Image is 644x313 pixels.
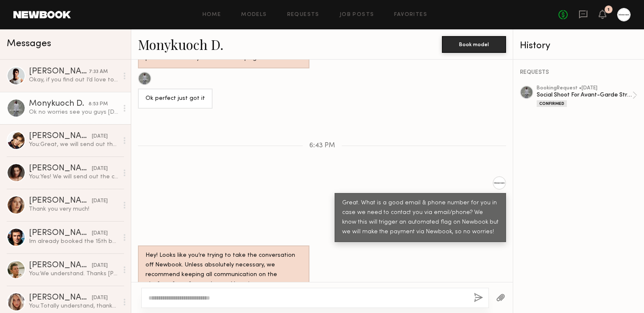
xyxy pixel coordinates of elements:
[29,197,92,205] div: [PERSON_NAME]
[520,70,637,76] div: REQUESTS
[442,40,506,47] a: Book model
[29,237,118,245] div: Im already booked the 15th but can do any other day that week. Could we do 13,14, 16, or 17? Let ...
[340,12,374,18] a: Job Posts
[29,68,89,76] div: [PERSON_NAME]
[29,132,92,141] div: [PERSON_NAME] B.
[520,41,637,51] div: History
[608,8,610,12] div: 1
[92,262,108,270] div: [DATE]
[145,251,302,290] div: Hey! Looks like you’re trying to take the conversation off Newbook. Unless absolutely necessary, ...
[92,230,108,237] div: [DATE]
[138,35,223,53] a: Monykuoch D.
[287,12,319,18] a: Requests
[92,294,108,302] div: [DATE]
[241,12,267,18] a: Models
[92,165,108,173] div: [DATE]
[203,12,221,18] a: Home
[537,86,632,91] div: booking Request • [DATE]
[29,302,118,310] div: You: Totally understand, thanks [PERSON_NAME]!
[29,205,118,213] div: Thank you very much!
[537,100,567,107] div: Confirmed
[29,100,88,108] div: Monykuoch D.
[309,142,335,149] span: 6:43 PM
[29,229,92,237] div: [PERSON_NAME]
[29,261,92,270] div: [PERSON_NAME]
[7,39,51,49] span: Messages
[92,197,108,205] div: [DATE]
[537,86,637,107] a: bookingRequest •[DATE]Social Shoot For Avant-Garde Streetwear BrandConfirmed
[29,108,118,116] div: Ok no worries see you guys [DATE] and 2138874175
[537,91,632,99] div: Social Shoot For Avant-Garde Streetwear Brand
[145,94,205,104] div: Ok perfect just got it
[29,173,118,181] div: You: Yes! We will send out the call sheet via email [DATE]!
[29,164,92,173] div: [PERSON_NAME]
[29,294,92,302] div: [PERSON_NAME]
[29,270,118,278] div: You: We understand. Thanks [PERSON_NAME]!
[88,100,108,108] div: 8:53 PM
[442,36,506,53] button: Book model
[342,198,499,237] div: Great. What is a good email & phone number for you in case we need to contact you via email/phone...
[29,141,118,149] div: You: Great, we will send out the call sheet [DATE] via email!
[29,76,118,84] div: Okay, if you find out I’d love to participate. :)
[92,133,108,141] div: [DATE]
[89,68,108,76] div: 7:33 AM
[394,12,427,18] a: Favorites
